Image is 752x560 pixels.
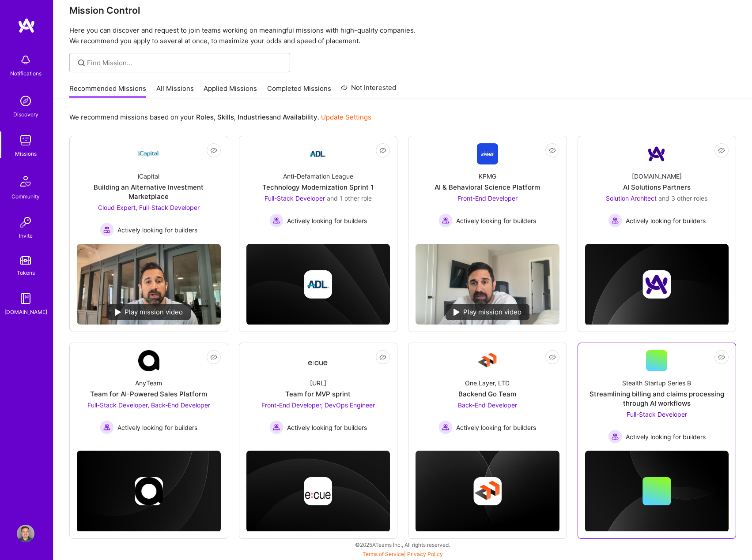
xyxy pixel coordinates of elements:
[307,353,329,369] img: Company Logo
[11,192,40,201] div: Community
[138,172,159,181] div: iCapital
[269,213,283,228] img: Actively looking for builders
[465,378,510,388] div: One Layer, LTD
[17,268,35,277] div: Tokens
[18,18,35,34] img: logo
[477,143,498,164] img: Company Logo
[585,244,729,325] img: cover
[606,194,657,202] span: Solution Architect
[100,420,114,434] img: Actively looking for builders
[107,304,191,320] div: Play mission video
[310,378,326,388] div: [URL]
[585,451,729,532] img: cover
[718,354,725,361] i: icon EyeClosed
[17,290,34,307] img: guide book
[304,270,332,299] img: Company logo
[13,110,38,119] div: Discovery
[549,147,556,154] i: icon EyeClosed
[285,389,351,399] div: Team for MVP sprint
[90,389,207,399] div: Team for AI-Powered Sales Platform
[585,389,729,408] div: Streamlining billing and claims processing through AI workflows
[438,420,453,434] img: Actively looking for builders
[17,525,34,542] img: User Avatar
[632,172,682,181] div: [DOMAIN_NAME]
[304,477,332,505] img: Company logo
[135,378,162,388] div: AnyTeam
[115,309,121,316] img: play
[457,194,518,202] span: Front-End Developer
[77,183,221,201] div: Building an Alternative Investment Marketplace
[15,149,37,158] div: Missions
[87,58,283,67] input: Find Mission...
[246,451,390,532] img: cover
[117,225,197,235] span: Actively looking for builders
[217,113,234,121] b: Skills
[473,477,502,505] img: Company logo
[76,58,87,68] i: icon SearchGrey
[156,84,194,98] a: All Missions
[20,256,31,265] img: tokens
[17,213,34,231] img: Invite
[658,194,707,202] span: and 3 other roles
[69,25,736,46] p: Here you can discover and request to join teams working on meaningful missions with high-quality ...
[479,172,496,181] div: KPMG
[321,113,371,121] a: Update Settings
[458,401,517,409] span: Back-End Developer
[456,216,536,225] span: Actively looking for builders
[19,231,33,240] div: Invite
[327,194,372,202] span: and 1 other role
[238,113,269,121] b: Industries
[642,270,671,299] img: Company logo
[363,551,443,557] span: |
[623,183,691,192] div: AI Solutions Partners
[87,401,210,409] span: Full-Stack Developer, Back-End Developer
[456,423,536,432] span: Actively looking for builders
[283,172,353,181] div: Anti-Defamation League
[265,194,325,202] span: Full-Stack Developer
[4,307,47,317] div: [DOMAIN_NAME]
[262,183,374,192] div: Technology Modernization Sprint 1
[69,5,736,16] h3: Mission Control
[269,420,283,434] img: Actively looking for builders
[446,304,529,320] div: Play mission video
[438,213,453,228] img: Actively looking for builders
[17,92,34,110] img: discovery
[341,82,396,98] a: Not Interested
[608,429,622,444] img: Actively looking for builders
[69,84,146,98] a: Recommended Missions
[626,216,706,225] span: Actively looking for builders
[15,171,36,192] img: Community
[135,477,163,505] img: Company logo
[69,112,371,122] p: We recommend missions based on your , , and .
[17,51,34,69] img: bell
[646,143,667,164] img: Company Logo
[622,378,691,388] div: Stealth Startup Series B
[626,432,706,441] span: Actively looking for builders
[379,354,386,361] i: icon EyeClosed
[196,113,214,121] b: Roles
[53,534,752,556] div: © 2025 ATeams Inc., All rights reserved.
[627,411,687,418] span: Full-Stack Developer
[458,389,516,399] div: Backend Go Team
[100,223,114,237] img: Actively looking for builders
[407,551,443,557] a: Privacy Policy
[287,423,367,432] span: Actively looking for builders
[267,84,331,98] a: Completed Missions
[363,551,404,557] a: Terms of Service
[138,350,159,371] img: Company Logo
[204,84,257,98] a: Applied Missions
[718,147,725,154] i: icon EyeClosed
[435,183,540,192] div: AI & Behavioral Science Platform
[416,451,559,532] img: cover
[98,204,200,211] span: Cloud Expert, Full-Stack Developer
[379,147,386,154] i: icon EyeClosed
[453,309,460,316] img: play
[283,113,317,121] b: Availability
[138,143,159,164] img: Company Logo
[17,131,34,149] img: teamwork
[261,401,375,409] span: Front-End Developer, DevOps Engineer
[77,451,221,532] img: cover
[307,143,329,164] img: Company Logo
[477,350,498,371] img: Company Logo
[608,213,622,228] img: Actively looking for builders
